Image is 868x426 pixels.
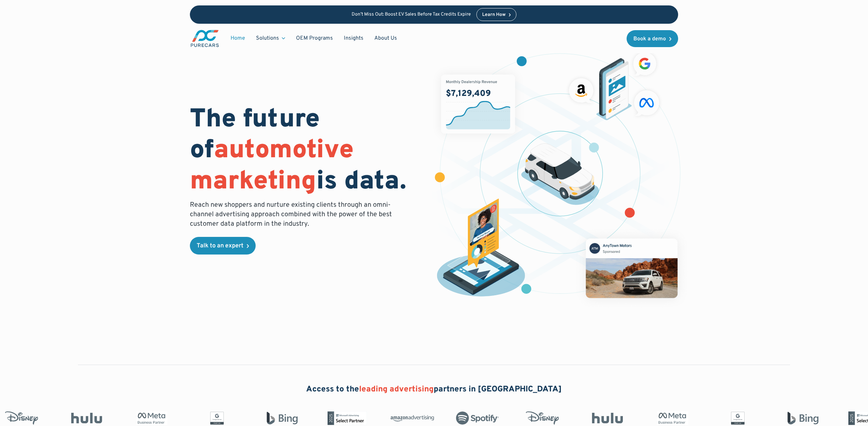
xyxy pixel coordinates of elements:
[190,200,396,229] p: Reach new shoppers and nurture existing clients through an omni-channel advertising approach comb...
[257,411,300,425] img: Bing
[291,32,338,45] a: OEM Programs
[566,49,663,120] img: ads on social media and advertising partners
[190,105,426,198] h1: The future of is data.
[647,411,691,425] img: Meta Business Partner
[192,411,235,425] img: Google Partner
[190,29,220,48] img: purecars logo
[777,411,821,425] img: Bing
[126,411,170,425] img: Meta Business Partner
[712,411,756,425] img: Google Partner
[517,411,560,425] img: Disney
[190,135,354,198] span: automotive marketing
[441,75,515,134] img: chart showing monthly dealership revenue of $7m
[387,413,430,424] img: Amazon Advertising
[338,32,369,45] a: Insights
[482,13,506,17] div: Learn How
[430,199,532,300] img: persona of a buyer
[61,413,105,424] img: Hulu
[582,413,626,424] img: Hulu
[627,30,678,47] a: Book a demo
[452,411,495,425] img: Spotify
[322,411,365,425] img: Microsoft Advertising Partner
[476,8,517,21] a: Learn How
[190,29,220,48] a: main
[306,384,562,395] h2: Access to the partners in [GEOGRAPHIC_DATA]
[190,237,256,255] a: Talk to an expert
[352,12,471,18] p: Don’t Miss Out: Boost EV Sales Before Tax Credits Expire
[359,384,434,394] span: leading advertising
[369,32,402,45] a: About Us
[521,143,599,205] img: illustration of a vehicle
[633,36,666,42] div: Book a demo
[225,32,251,45] a: Home
[573,226,690,310] img: mockup of facebook post
[197,243,243,249] div: Talk to an expert
[256,35,279,42] div: Solutions
[251,32,291,45] div: Solutions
